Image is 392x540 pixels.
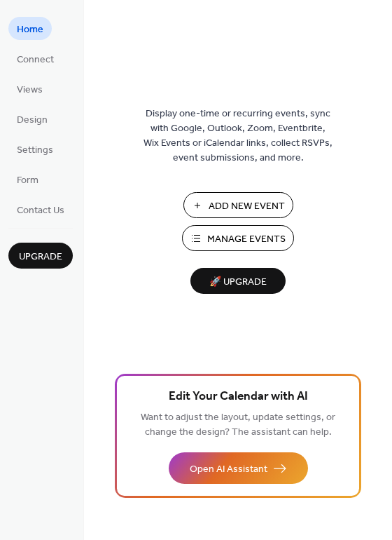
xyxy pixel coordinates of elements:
[17,113,48,128] span: Design
[141,408,335,442] span: Want to adjust the layout, update settings, or change the design? The assistant can help.
[207,232,286,247] span: Manage Events
[199,273,277,292] span: 🚀 Upgrade
[17,203,64,218] span: Contact Us
[17,22,43,37] span: Home
[8,77,51,100] a: Views
[8,243,73,269] button: Upgrade
[190,462,267,477] span: Open AI Assistant
[17,53,54,67] span: Connect
[8,168,47,191] a: Form
[183,192,293,218] button: Add New Event
[17,173,38,188] span: Form
[17,83,43,97] span: Views
[8,198,73,221] a: Contact Us
[169,387,308,407] span: Edit Your Calendar with AI
[8,47,62,70] a: Connect
[209,199,285,214] span: Add New Event
[182,225,294,251] button: Manage Events
[8,107,56,130] a: Design
[17,143,53,158] span: Settings
[190,268,286,294] button: 🚀 Upgrade
[143,107,332,166] span: Display one-time or recurring events, sync with Google, Outlook, Zoom, Eventbrite, Wix Events or ...
[8,137,62,161] a: Settings
[8,17,52,40] a: Home
[169,452,308,484] button: Open AI Assistant
[19,250,62,264] span: Upgrade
